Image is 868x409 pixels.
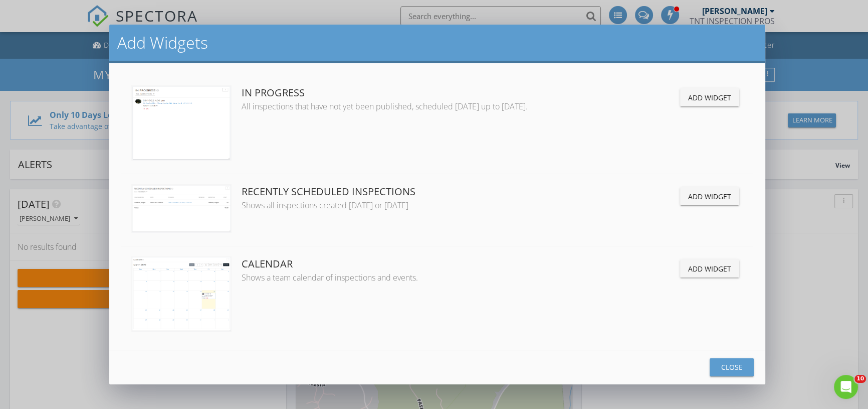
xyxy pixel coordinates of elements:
div: Recently Scheduled Inspections [242,184,676,199]
button: Add Widget [680,259,739,278]
div: Add Widget [688,92,731,103]
span: 10 [854,375,866,383]
h2: Add Widgets [117,33,757,53]
iframe: Intercom live chat [834,375,858,399]
img: recently-scheduled.png [131,184,232,233]
div: Calendar [242,256,676,271]
div: Close [718,362,746,372]
img: in-progress.png [131,85,232,161]
div: Add Widget [688,191,731,202]
div: All inspections that have not yet been published, scheduled [DATE] up to [DATE]. [242,100,676,112]
img: calendar.png [131,256,232,332]
button: Close [710,358,754,376]
button: Add Widget [680,187,739,205]
div: Shows all inspections created [DATE] or [DATE] [242,199,676,211]
div: Shows a team calendar of inspections and events. [242,271,676,284]
div: In Progress [242,85,676,100]
div: Add Widget [688,263,731,274]
button: Add Widget [680,88,739,106]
